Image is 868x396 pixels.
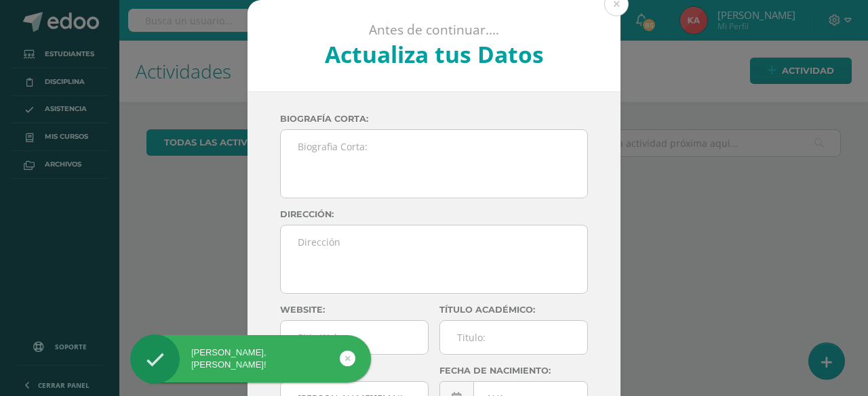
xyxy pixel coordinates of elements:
div: [PERSON_NAME], [PERSON_NAME]! [130,347,371,371]
p: Antes de continuar.... [284,22,585,39]
label: Título académico: [439,305,588,315]
label: Fecha de nacimiento: [439,366,588,376]
label: Website: [280,305,429,315]
label: Biografía corta: [280,114,588,124]
h2: Actualiza tus Datos [284,39,585,70]
input: Titulo: [440,321,587,354]
input: Sitio Web: [281,321,428,354]
label: Dirección: [280,209,588,219]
